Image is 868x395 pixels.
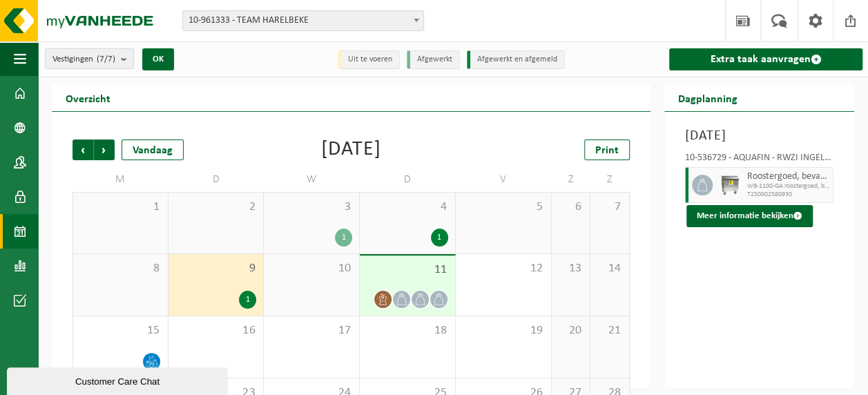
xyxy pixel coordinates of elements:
button: OK [142,48,174,70]
span: 21 [597,323,622,338]
span: Vestigingen [52,49,115,70]
span: 14 [597,261,622,276]
span: 8 [80,261,161,276]
div: 1 [431,229,448,247]
td: V [456,167,552,192]
span: 3 [271,200,352,215]
td: W [264,167,360,192]
span: 7 [597,200,622,215]
div: 1 [335,229,352,247]
button: Vestigingen(7/7) [45,48,134,69]
span: 20 [559,323,583,338]
a: Extra taak aanvragen [669,48,863,70]
li: Afgewerkt en afgemeld [467,50,565,69]
td: D [360,167,456,192]
span: 16 [175,323,257,338]
img: WB-1100-GAL-GY-01 [720,175,740,195]
span: Volgende [94,139,115,160]
span: 6 [559,200,583,215]
li: Uit te voeren [338,50,400,69]
span: 2 [175,200,257,215]
iframe: chat widget [7,365,231,395]
span: 11 [367,262,448,278]
div: 10-536729 - AQUAFIN - RWZI INGELMUNSTER (KP215) - INGELMUNSTER [685,153,834,167]
span: 1 [80,200,161,215]
span: 5 [463,200,544,215]
span: 17 [271,323,352,338]
span: 10 [271,261,352,276]
td: Z [552,167,590,192]
span: 13 [559,261,583,276]
button: Meer informatie bekijken [686,205,813,227]
span: WB-1100-GA roostergoed, bevat geen producten van dierlijke o [747,182,830,191]
div: 1 [239,291,256,309]
span: 18 [367,323,448,338]
div: Vandaag [122,139,184,160]
span: 12 [463,261,544,276]
td: M [73,167,168,192]
span: 4 [367,200,448,215]
span: T250002580930 [747,191,830,199]
div: [DATE] [321,139,381,160]
span: 10-961333 - TEAM HARELBEKE [183,11,423,30]
span: 10-961333 - TEAM HARELBEKE [182,10,424,31]
span: Vorige [73,139,93,160]
td: Z [590,167,630,192]
span: 19 [463,323,544,338]
count: (7/7) [97,55,115,64]
li: Afgewerkt [407,50,460,69]
span: 9 [175,261,257,276]
span: 15 [80,323,161,338]
span: Roostergoed, bevat geen producten van dierlijke oorsprong [747,171,830,182]
td: D [168,167,264,192]
h2: Dagplanning [664,84,751,111]
span: Print [595,145,619,156]
h3: [DATE] [685,126,834,146]
a: Print [584,139,630,160]
h2: Overzicht [52,84,124,111]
